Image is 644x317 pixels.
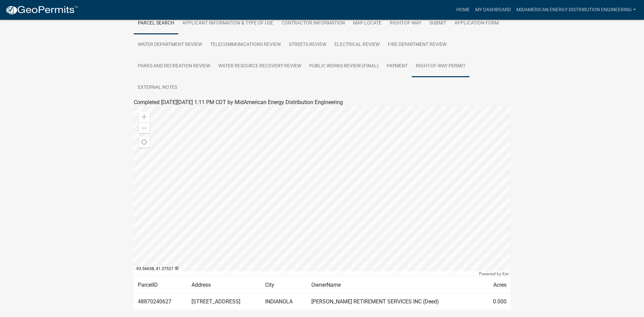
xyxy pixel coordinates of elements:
span: Completed [DATE][DATE] 1:11 PM CDT by MidAmerican Energy Distribution Engineering [134,99,343,105]
a: Payment [383,55,412,77]
a: Fire Department Review [384,34,450,56]
a: Right-of-Way [386,13,425,34]
div: Find my location [139,137,150,148]
a: Telecommunications Review [206,34,285,56]
a: Submit [425,13,450,34]
a: MidAmerican Energy Distribution Engineering [514,3,639,16]
td: 0.000 [482,294,511,310]
td: OwnerName [307,277,482,294]
td: [STREET_ADDRESS] [187,294,261,310]
div: Zoom in [139,112,150,122]
a: Parks and Recreation Review [134,55,214,77]
a: Map Locate [349,13,386,34]
td: 48870240627 [134,294,188,310]
a: Parcel search [134,13,178,34]
td: ParcelID [134,277,188,294]
a: Esri [502,271,509,276]
a: Contractor Information [277,13,349,34]
a: Application Form [450,13,503,34]
td: Address [187,277,261,294]
a: Electrical Review [330,34,384,56]
td: Acres [482,277,511,294]
td: [PERSON_NAME] RETIREMENT SERVICES INC (Deed) [307,294,482,310]
a: Public Works Review (Final) [305,55,383,77]
a: Streets Review [285,34,330,56]
a: Applicant Information & Type of Use [178,13,277,34]
a: Water Department Review [134,34,206,56]
a: Right-Of-Way Permit [412,55,470,77]
a: Water Resource Recovery Review [214,55,305,77]
td: INDIANOLA [261,294,307,310]
div: Powered by [477,271,511,277]
td: City [261,277,307,294]
a: Home [454,3,473,16]
div: Zoom out [139,122,150,133]
a: External Notes [134,77,181,99]
a: My Dashboard [473,3,514,16]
